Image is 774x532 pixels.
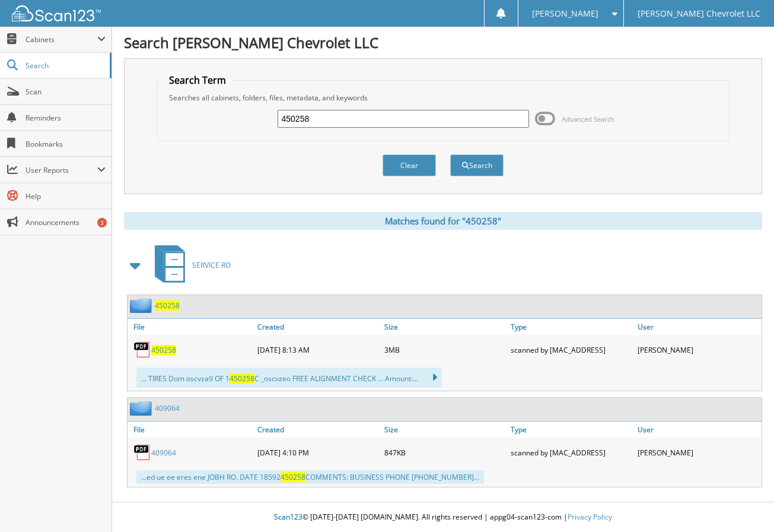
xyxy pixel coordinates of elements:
[136,368,442,388] div: ... TIRES Dom oscvza9 OF 1 C _oscvzeo FREE ALIGNMENT CHECK ... Amount:...
[26,113,106,123] span: Reminders
[163,93,723,103] div: Searches all cabinets, folders, files, metadata, and keywords
[532,10,598,17] span: [PERSON_NAME]
[26,34,97,45] span: Cabinets
[381,338,508,362] div: 3MB
[508,441,635,464] div: scanned by [MAC_ADDRESS]
[635,319,762,335] a: User
[635,338,762,362] div: [PERSON_NAME]
[26,165,97,175] span: User Reports
[562,115,614,123] span: Advanced Search
[124,212,762,230] div: Matches found for "450258"
[163,74,232,87] legend: Search Term
[26,87,106,97] span: Scan
[148,242,231,289] a: SERVICE RO
[635,422,762,438] a: User
[508,319,635,335] a: Type
[508,338,635,362] div: scanned by [MAC_ADDRESS]
[133,341,151,359] img: PDF.png
[151,345,176,355] a: 450258
[381,441,508,464] div: 847KB
[128,319,254,335] a: File
[155,403,180,413] a: 409064
[26,139,106,149] span: Bookmarks
[151,448,176,458] a: 409064
[568,512,612,522] a: Privacy Policy
[26,217,106,227] span: Announcements
[133,444,151,461] img: PDF.png
[715,475,774,532] iframe: Chat Widget
[136,470,484,484] div: ...ed ue ee eres ene JOBH RO. DATE 18592 COMMENTS: BUSINESS PHONE [PHONE_NUMBER]...
[130,401,155,416] img: folder2.png
[26,61,104,71] span: Search
[281,472,305,482] span: 450258
[254,422,381,438] a: Created
[155,300,180,311] a: 450258
[12,5,101,21] img: scan123-logo-white.svg
[254,441,381,464] div: [DATE] 4:10 PM
[112,503,774,532] div: © [DATE]-[DATE] [DOMAIN_NAME]. All rights reserved | appg04-scan123-com |
[254,338,381,362] div: [DATE] 8:13 AM
[97,218,107,227] div: 3
[128,422,254,438] a: File
[383,154,436,176] button: Clear
[230,373,254,384] span: 450258
[254,319,381,335] a: Created
[508,422,635,438] a: Type
[381,422,508,438] a: Size
[192,260,231,270] span: SERVICE RO
[130,298,155,313] img: folder2.png
[124,33,762,52] h1: Search [PERSON_NAME] Chevrolet LLC
[635,441,762,464] div: [PERSON_NAME]
[381,319,508,335] a: Size
[26,191,106,201] span: Help
[274,512,302,522] span: Scan123
[450,154,504,176] button: Search
[638,10,760,17] span: [PERSON_NAME] Chevrolet LLC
